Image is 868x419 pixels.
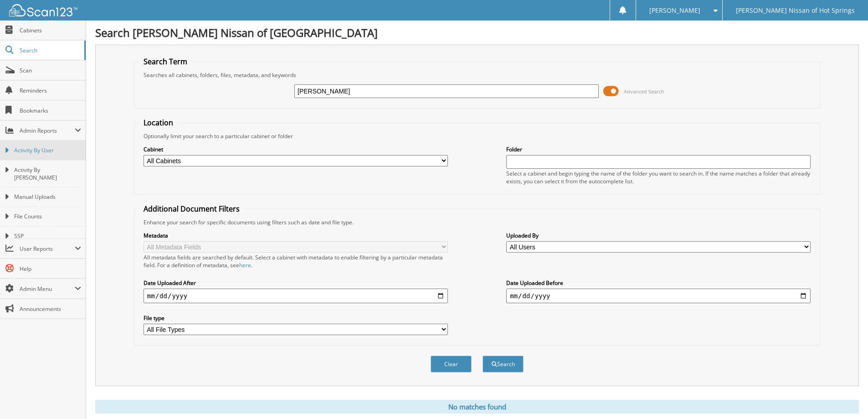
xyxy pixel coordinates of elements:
[139,71,815,79] div: Searches all cabinets, folders, files, metadata, and keywords
[506,170,811,185] div: Select a cabinet and begin typing the name of the folder you want to search in. If the name match...
[14,166,81,181] span: Activity By [PERSON_NAME]
[139,218,815,226] div: Enhance your search for specific documents using filters such as date and file type.
[483,356,524,372] button: Search
[20,265,81,273] span: Help
[144,314,448,322] label: File type
[139,57,192,67] legend: Search Term
[20,26,81,34] span: Cabinets
[144,232,448,239] label: Metadata
[624,88,664,95] span: Advanced Search
[20,67,81,74] span: Scan
[506,289,811,303] input: end
[20,305,81,313] span: Announcements
[736,8,855,13] span: [PERSON_NAME] Nissan of Hot Springs
[506,145,811,153] label: Folder
[20,245,75,253] span: User Reports
[95,400,859,414] div: No matches found
[14,212,81,221] span: File Counts
[239,261,251,269] a: here
[506,232,811,239] label: Uploaded By
[14,146,81,155] span: Activity By User
[14,193,81,201] span: Manual Uploads
[20,47,80,54] span: Search
[95,25,859,40] h1: Search [PERSON_NAME] Nissan of [GEOGRAPHIC_DATA]
[20,127,75,134] span: Admin Reports
[20,285,75,293] span: Admin Menu
[649,8,700,13] span: [PERSON_NAME]
[144,253,448,269] div: All metadata fields are searched by default. Select a cabinet with metadata to enable filtering b...
[144,279,448,287] label: Date Uploaded After
[139,204,244,214] legend: Additional Document Filters
[144,289,448,303] input: start
[20,87,81,94] span: Reminders
[20,107,81,114] span: Bookmarks
[506,279,811,287] label: Date Uploaded Before
[144,145,448,153] label: Cabinet
[139,118,178,128] legend: Location
[822,375,868,419] iframe: Chat Widget
[431,356,472,372] button: Clear
[14,232,81,240] span: SSP
[9,4,77,16] img: scan123-logo-white.svg
[139,132,815,140] div: Optionally limit your search to a particular cabinet or folder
